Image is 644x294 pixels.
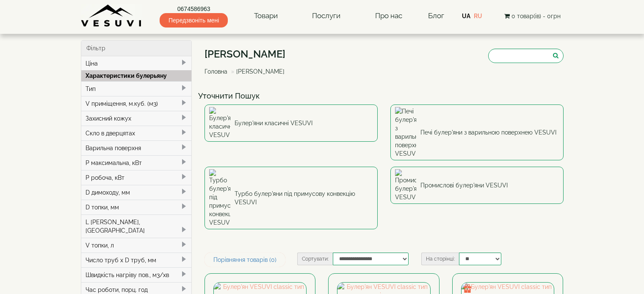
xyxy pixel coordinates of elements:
[205,253,285,267] a: Порівняння товарів (0)
[304,6,349,26] a: Послуги
[81,155,192,170] div: P максимальна, кВт
[81,214,192,238] div: L [PERSON_NAME], [GEOGRAPHIC_DATA]
[81,267,192,282] div: Швидкість нагріву пов., м3/хв
[474,13,482,19] a: RU
[390,104,564,160] a: Печі булер'яни з варильною поверхнею VESUVI Печі булер'яни з варильною поверхнею VESUVI
[81,126,192,140] div: Скло в дверцятах
[81,41,192,56] div: Фільтр
[463,284,472,293] img: gift
[205,49,291,60] h1: [PERSON_NAME]
[209,169,230,227] img: Турбо булер'яни під примусову конвекцію VESUVI
[297,253,333,265] label: Сортувати:
[198,92,570,100] h4: Уточнити Пошук
[462,13,470,19] a: UA
[81,238,192,253] div: V топки, л
[395,107,416,158] img: Печі булер'яни з варильною поверхнею VESUVI
[511,13,561,19] span: 0 товар(ів) - 0грн
[209,107,230,139] img: Булер'яни класичні VESUVI
[81,253,192,267] div: Число труб x D труб, мм
[81,70,192,81] div: Характеристики булерьяну
[160,5,228,13] a: 0674586963
[205,167,378,229] a: Турбо булер'яни під примусову конвекцію VESUVI Турбо булер'яни під примусову конвекцію VESUVI
[160,13,228,27] span: Передзвоніть мені
[81,170,192,185] div: P робоча, кВт
[81,200,192,214] div: D топки, мм
[229,67,285,76] li: [PERSON_NAME]
[81,185,192,200] div: D димоходу, мм
[81,4,142,27] img: Завод VESUVI
[81,81,192,96] div: Тип
[421,253,459,265] label: На сторінці:
[81,56,192,71] div: Ціна
[502,11,563,21] button: 0 товар(ів) - 0грн
[205,104,378,142] a: Булер'яни класичні VESUVI Булер'яни класичні VESUVI
[367,6,411,26] a: Про нас
[81,111,192,126] div: Захисний кожух
[81,96,192,111] div: V приміщення, м.куб. (м3)
[390,167,564,204] a: Промислові булер'яни VESUVI Промислові булер'яни VESUVI
[205,68,227,75] a: Головна
[246,6,286,26] a: Товари
[395,169,416,201] img: Промислові булер'яни VESUVI
[81,140,192,155] div: Варильна поверхня
[428,11,444,20] a: Блог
